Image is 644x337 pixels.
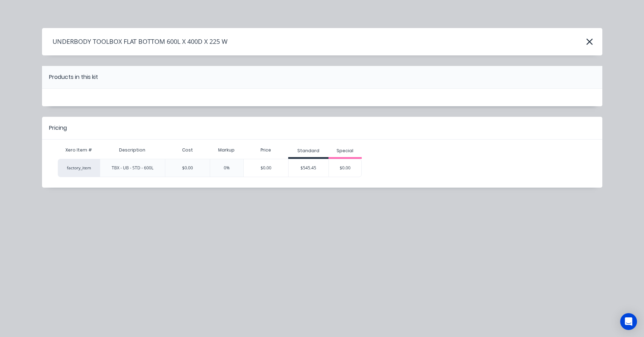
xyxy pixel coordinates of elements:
div: 0% [210,159,243,177]
div: Xero Item # [58,143,100,157]
div: Standard [297,148,319,154]
div: $0.00 [165,159,210,177]
div: Special [337,148,353,154]
div: Pricing [49,124,67,132]
div: $0.00 [244,159,288,177]
div: Price [243,143,288,157]
div: Markup [210,143,243,157]
div: Products in this kit [49,73,98,81]
div: Open Intercom Messenger [620,313,637,330]
div: $0.00 [329,159,362,177]
h4: UNDERBODY TOOLBOX FLAT BOTTOM 600L X 400D X 225 W [42,35,228,48]
div: Cost [165,143,210,157]
div: Description [113,141,151,159]
div: TBX - UB - STD - 600L [112,165,153,171]
div: $545.45 [289,159,328,177]
div: factory_item [58,159,100,177]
